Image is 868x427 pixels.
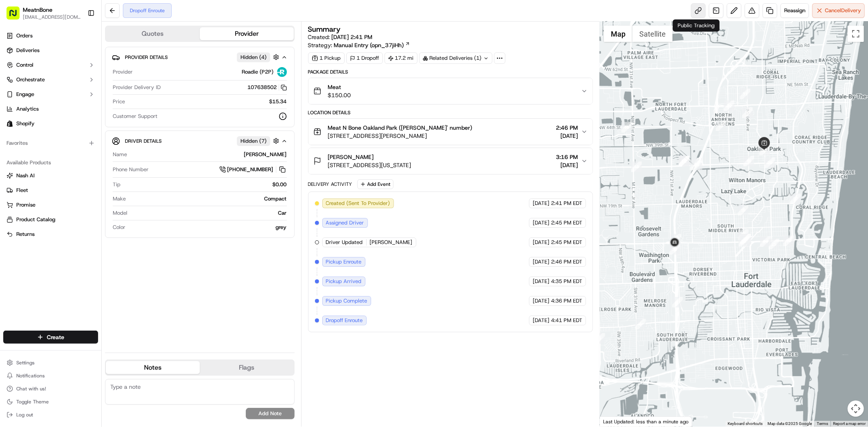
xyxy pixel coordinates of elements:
[112,134,288,148] button: Driver DetailsHidden (7)
[767,421,812,426] span: Map data ©2025 Google
[3,409,98,420] button: Log out
[328,153,374,161] span: [PERSON_NAME]
[3,88,98,101] button: Engage
[113,181,120,188] span: Tip
[848,26,864,42] button: Toggle fullscreen view
[16,231,35,238] span: Returns
[7,120,13,127] img: Shopify logo
[848,401,864,417] button: Map camera controls
[738,229,749,240] div: 20
[790,194,801,204] div: 27
[533,239,549,246] span: [DATE]
[3,370,98,381] button: Notifications
[16,32,33,39] span: Orders
[200,27,294,40] button: Provider
[533,278,549,285] span: [DATE]
[113,166,149,173] span: Phone Number
[3,3,84,23] button: MeatnBone[EMAIL_ADDRESS][DOMAIN_NAME]
[833,421,866,426] a: Report a map error
[743,156,754,166] div: 18
[551,297,582,305] span: 4:36 PM EDT
[237,52,281,62] button: Hidden (4)
[16,201,35,209] span: Promise
[308,52,345,64] div: 1 Pickup
[130,151,287,158] div: [PERSON_NAME]
[765,157,775,168] div: 28
[3,396,98,407] button: Toggle Theme
[7,231,95,238] a: Returns
[16,172,35,179] span: Nash AI
[129,224,287,231] div: grey
[237,136,281,146] button: Hidden (7)
[328,83,351,91] span: Meat
[533,219,549,227] span: [DATE]
[308,78,593,104] button: Meat$150.00
[308,119,593,145] button: Meat N Bone Oakland Park ([PERSON_NAME]' number)[STREET_ADDRESS][PERSON_NAME]2:46 PM[DATE]
[16,373,45,379] span: Notifications
[326,258,362,266] span: Pickup Enroute
[551,200,582,207] span: 2:41 PM EDT
[3,102,98,115] a: Analytics
[3,117,98,130] a: Shopify
[16,47,39,54] span: Deliveries
[241,54,267,61] span: Hidden ( 4 )
[125,54,168,61] span: Provider Details
[326,200,390,207] span: Created (Sent To Provider)
[556,153,578,161] span: 3:16 PM
[112,50,288,64] button: Provider DetailsHidden (4)
[825,7,861,14] span: Cancel Delivery
[673,20,719,32] div: Public Tracking
[631,161,642,172] div: 13
[308,181,352,187] div: Delivery Activity
[817,421,828,426] a: Terms (opens in new tab)
[769,239,779,249] div: 25
[326,297,367,305] span: Pickup Complete
[632,26,673,42] button: Show satellite imagery
[113,84,161,91] span: Provider Delivery ID
[742,107,753,118] div: 30
[533,258,549,266] span: [DATE]
[242,68,274,76] span: Roadie (P2P)
[551,278,582,285] span: 4:35 PM EDT
[3,198,98,211] button: Promise
[3,357,98,368] button: Settings
[671,234,681,244] div: 8
[200,361,294,374] button: Flags
[241,137,267,145] span: Hidden ( 7 )
[3,44,98,57] a: Deliveries
[326,219,364,227] span: Assigned Driver
[556,124,578,132] span: 2:46 PM
[308,41,410,49] div: Strategy:
[3,228,98,241] button: Returns
[332,33,373,41] span: [DATE] 2:41 PM
[602,416,629,427] img: Google
[3,383,98,394] button: Chat with us!
[760,236,771,247] div: 24
[3,331,98,344] button: Create
[419,52,492,64] div: Related Deliveries (1)
[728,421,763,427] button: Keyboard shortcuts
[23,6,52,14] button: MeatnBone
[3,169,98,182] button: Nash AI
[692,159,702,170] div: 33
[602,416,629,427] a: Open this area in Google Maps (opens a new window)
[113,224,125,231] span: Color
[738,205,748,216] div: 19
[227,166,273,173] span: [PHONE_NUMBER]
[308,69,593,75] div: Package Details
[346,52,383,64] div: 1 Dropoff
[385,52,418,64] div: 17.2 mi
[129,195,287,203] div: Compact
[672,297,683,307] div: 7
[113,151,127,158] span: Name
[308,109,593,116] div: Location Details
[113,98,125,105] span: Price
[16,105,39,113] span: Analytics
[690,160,700,170] div: 9
[124,181,287,188] div: $0.00
[326,239,363,246] span: Driver Updated
[812,3,865,18] button: CancelDelivery
[23,14,81,20] button: [EMAIL_ADDRESS][DOMAIN_NAME]
[724,100,735,111] div: 32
